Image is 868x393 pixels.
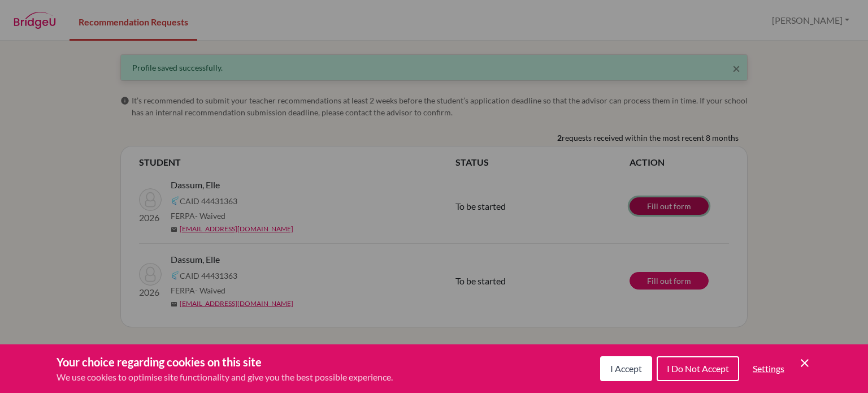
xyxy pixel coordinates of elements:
button: I Accept [600,356,652,381]
span: Settings [753,363,784,374]
span: I Do Not Accept [667,363,729,374]
button: Save and close [798,356,811,370]
button: Settings [744,357,793,380]
p: We use cookies to optimise site functionality and give you the best possible experience. [57,370,393,384]
span: I Accept [610,363,642,374]
h3: Your choice regarding cookies on this site [57,353,393,370]
button: I Do Not Accept [657,356,739,381]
